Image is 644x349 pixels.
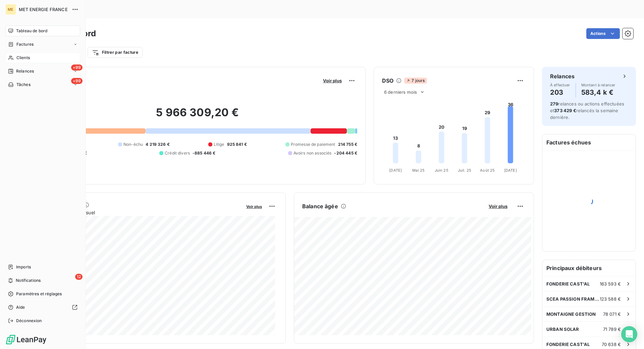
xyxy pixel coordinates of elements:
[75,274,83,280] span: 12
[489,204,507,209] span: Voir plus
[16,318,42,324] span: Déconnexion
[193,150,216,156] span: -885 446 €
[550,101,558,106] span: 279
[38,209,241,216] span: Chiffre d'affaires mensuel
[550,87,570,98] h4: 203
[603,326,621,332] span: 71 789 €
[546,296,600,302] span: SCEA PASSION FRAMBOISES
[487,203,509,209] button: Voir plus
[5,302,80,313] a: Aide
[88,47,143,58] button: Filtrer par facture
[302,202,338,210] h6: Balance âgée
[227,141,247,147] span: 925 841 €
[384,89,417,95] span: 6 derniers mois
[214,141,224,147] span: Litige
[244,203,264,209] button: Voir plus
[435,168,448,173] tspan: Juin 25
[382,77,393,85] h6: DSO
[334,150,357,156] span: -204 445 €
[546,342,590,347] span: FONDERIE CAST'AL
[71,78,83,84] span: +99
[542,134,636,150] h6: Factures échues
[123,141,143,147] span: Non-échu
[546,281,590,287] span: FONDERIE CAST'AL
[291,141,335,147] span: Promesse de paiement
[389,168,402,173] tspan: [DATE]
[246,204,262,209] span: Voir plus
[321,78,344,84] button: Voir plus
[550,101,624,120] span: relances ou actions effectuées et relancés la semaine dernière.
[542,260,636,276] h6: Principaux débiteurs
[458,168,471,173] tspan: Juil. 25
[581,83,615,87] span: Montant à relancer
[146,141,170,147] span: 4 219 326 €
[404,78,427,84] span: 7 jours
[165,150,190,156] span: Crédit divers
[480,168,495,173] tspan: Août 25
[546,326,579,332] span: URBAN SOLAR
[581,87,615,98] h4: 583,4 k €
[550,72,575,80] h6: Relances
[586,28,620,39] button: Actions
[546,311,596,317] span: MONTAIGNE GESTION
[603,311,621,317] span: 78 071 €
[16,28,47,34] span: Tableau de bord
[16,291,62,297] span: Paramètres et réglages
[550,83,570,87] span: À effectuer
[16,304,25,310] span: Aide
[293,150,332,156] span: Avoirs non associés
[554,108,576,113] span: 373 429 €
[323,78,342,83] span: Voir plus
[602,342,621,347] span: 70 638 €
[600,281,621,287] span: 163 593 €
[16,82,31,88] span: Tâches
[412,168,425,173] tspan: Mai 25
[16,277,41,283] span: Notifications
[621,326,637,342] div: Open Intercom Messenger
[16,68,34,74] span: Relances
[5,334,47,345] img: Logo LeanPay
[600,296,621,302] span: 123 588 €
[16,264,31,270] span: Imports
[16,41,34,47] span: Factures
[338,141,357,147] span: 214 755 €
[71,64,83,71] span: +99
[38,106,357,126] h2: 5 966 309,20 €
[504,168,517,173] tspan: [DATE]
[16,55,30,61] span: Clients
